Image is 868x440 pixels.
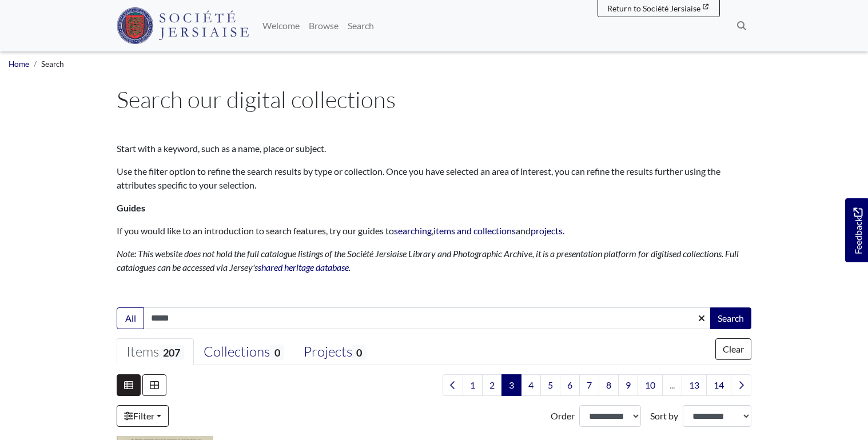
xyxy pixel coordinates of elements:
[352,345,366,360] span: 0
[706,374,731,396] a: Goto page 14
[551,409,575,423] label: Order
[521,374,541,396] a: Goto page 4
[270,345,284,360] span: 0
[117,202,145,213] strong: Guides
[9,59,29,69] a: Home
[304,14,343,37] a: Browse
[117,165,751,192] p: Use the filter option to refine the search results by type or collection. Once you have selected ...
[394,225,432,236] a: searching
[638,374,663,396] a: Goto page 10
[482,374,502,396] a: Goto page 2
[715,338,751,360] button: Clear
[126,343,184,361] div: Items
[41,59,64,69] span: Search
[144,307,711,329] input: Enter one or more search terms...
[117,142,751,155] p: Start with a keyword, such as a name, place or subject.
[710,307,751,329] button: Search
[258,14,304,37] a: Welcome
[343,14,379,37] a: Search
[117,86,751,113] h1: Search our digital collections
[607,3,700,13] span: Return to Société Jersiaise
[117,224,751,238] p: If you would like to an introduction to search features, try our guides to , and .
[501,374,521,396] span: Goto page 3
[117,307,144,329] button: All
[117,248,739,273] em: Note: This website does not hold the full catalogue listings of the Société Jersiaise Library and...
[159,345,184,360] span: 207
[579,374,599,396] a: Goto page 7
[438,374,751,396] nav: pagination
[618,374,638,396] a: Goto page 9
[851,207,865,254] span: Feedback
[258,262,349,273] a: shared heritage database
[682,374,707,396] a: Goto page 13
[204,343,284,361] div: Collections
[731,374,751,396] a: Next page
[531,225,563,236] a: projects
[117,5,249,47] a: Société Jersiaise logo
[599,374,619,396] a: Goto page 8
[845,198,868,262] a: Would you like to provide feedback?
[443,374,463,396] a: Previous page
[650,409,678,423] label: Sort by
[117,405,169,427] a: Filter
[304,343,366,361] div: Projects
[463,374,483,396] a: Goto page 1
[540,374,560,396] a: Goto page 5
[433,225,516,236] a: items and collections
[117,7,249,44] img: Société Jersiaise
[560,374,580,396] a: Goto page 6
